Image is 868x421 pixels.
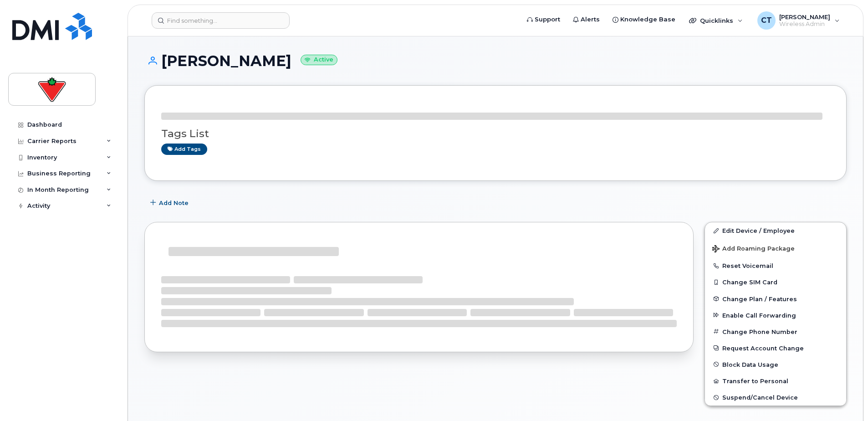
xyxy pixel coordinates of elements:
[705,239,846,257] button: Add Roaming Package
[705,274,846,290] button: Change SIM Card
[722,394,798,401] span: Suspend/Cancel Device
[722,312,796,318] span: Enable Call Forwarding
[301,55,337,65] small: Active
[712,245,795,254] span: Add Roaming Package
[705,356,846,373] button: Block Data Usage
[705,323,846,340] button: Change Phone Number
[161,144,207,155] a: Add tags
[722,295,797,302] span: Change Plan / Features
[159,199,189,207] span: Add Note
[705,340,846,356] button: Request Account Change
[705,389,846,406] button: Suspend/Cancel Device
[144,195,196,211] button: Add Note
[161,128,830,139] h3: Tags List
[705,222,846,239] a: Edit Device / Employee
[705,257,846,274] button: Reset Voicemail
[705,291,846,307] button: Change Plan / Features
[705,307,846,323] button: Enable Call Forwarding
[144,53,847,69] h1: [PERSON_NAME]
[705,373,846,389] button: Transfer to Personal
